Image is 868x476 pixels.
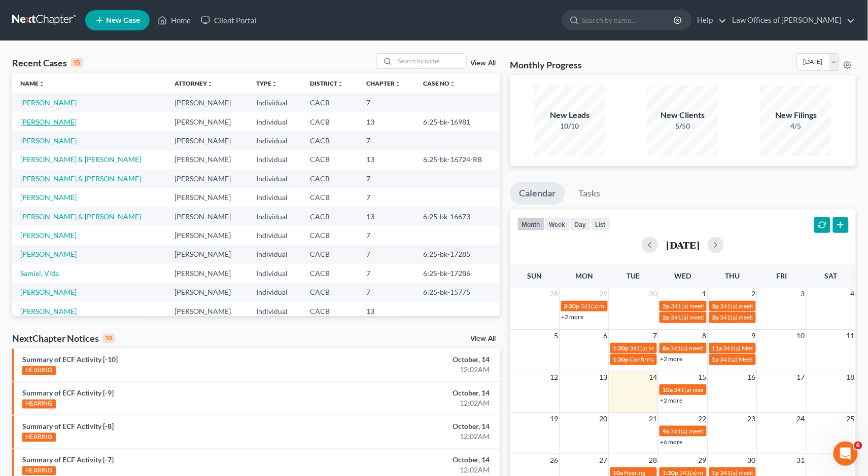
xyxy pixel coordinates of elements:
span: 28 [549,288,560,300]
td: [PERSON_NAME] [166,112,248,131]
span: 13 [599,371,609,383]
td: 7 [358,169,415,188]
span: Sat [825,271,838,280]
div: October, 14 [341,421,490,431]
span: 6 [854,442,862,450]
span: Thu [725,271,740,280]
td: CACB [302,283,358,302]
span: 11a [712,344,722,352]
span: Tue [627,271,640,280]
span: 20 [599,413,609,425]
td: CACB [302,226,358,245]
span: Fri [776,271,787,280]
button: month [517,217,545,231]
td: [PERSON_NAME] [166,169,248,188]
td: Individual [249,302,302,321]
span: 30 [648,288,658,300]
div: NextChapter Notices [12,332,115,344]
td: [PERSON_NAME] [166,283,248,302]
td: 7 [358,226,415,245]
span: 7 [652,330,658,342]
td: [PERSON_NAME] [166,207,248,226]
a: Summary of ECF Activity [-10] [22,355,118,364]
h3: Monthly Progress [510,59,582,71]
span: 19 [549,413,560,425]
td: CACB [302,264,358,283]
td: Individual [249,207,302,226]
div: 12:02AM [341,365,490,375]
span: 3p [712,302,719,310]
button: week [545,217,570,231]
input: Search by name... [582,11,675,29]
span: 1:30p [613,355,629,363]
div: 12:02AM [341,431,490,442]
a: [PERSON_NAME] [20,250,77,258]
a: Law Offices of [PERSON_NAME] [727,11,855,29]
input: Search by name... [395,54,466,68]
a: Districtunfold_more [310,80,344,87]
td: [PERSON_NAME] [166,93,248,112]
td: Individual [249,245,302,264]
a: Help [692,11,726,29]
td: CACB [302,112,358,131]
span: 341(a) meeting [670,427,710,435]
div: HEARING [22,366,56,375]
td: Individual [249,226,302,245]
span: 8 [702,330,708,342]
span: 2p [663,302,670,310]
a: [PERSON_NAME] [20,288,77,296]
a: +2 more [660,396,682,404]
td: 7 [358,264,415,283]
h2: [DATE] [666,240,700,250]
div: HEARING [22,400,56,409]
div: 15 [71,58,83,67]
span: 3p [712,313,719,321]
span: 29 [599,288,609,300]
a: Case Nounfold_more [424,80,456,87]
a: Home [153,11,196,29]
a: Calendar [510,182,565,205]
span: 8a [663,344,669,352]
td: 7 [358,283,415,302]
td: 6:25-bk-15775 [415,283,500,302]
div: October, 14 [341,455,490,465]
a: Samiei, Vida [20,269,59,277]
span: Confirmation Hearing [630,355,688,363]
span: 10 [796,330,806,342]
span: 15 [698,371,708,383]
span: 27 [599,454,609,466]
span: 31 [796,454,806,466]
a: [PERSON_NAME] & [PERSON_NAME] [20,174,141,183]
a: Summary of ECF Activity [-9] [22,388,114,397]
td: [PERSON_NAME] [166,150,248,169]
span: 9 [751,330,757,342]
button: day [570,217,591,231]
a: [PERSON_NAME] [20,136,77,145]
span: 2p [663,313,670,321]
span: 1 [702,288,708,300]
a: Summary of ECF Activity [-7] [22,455,114,464]
a: Client Portal [196,11,262,29]
td: CACB [302,131,358,150]
td: 6:25-bk-16673 [415,207,500,226]
span: 26 [549,454,560,466]
iframe: Intercom live chat [834,442,858,466]
a: View All [471,60,496,67]
td: 7 [358,93,415,112]
a: [PERSON_NAME] [20,307,77,315]
div: New Leads [534,109,605,121]
span: 341(a) meeting [581,302,621,310]
div: 4/5 [760,121,831,131]
span: 3:30p [564,302,580,310]
td: 6:25-bk-16724-RB [415,150,500,169]
td: Individual [249,283,302,302]
a: [PERSON_NAME] [20,231,77,240]
td: [PERSON_NAME] [166,264,248,283]
a: +2 more [562,313,584,321]
span: 341(a) meeting [671,313,711,321]
span: 341(a) meeting [670,344,710,352]
td: 13 [358,150,415,169]
span: 28 [648,454,658,466]
button: list [591,217,610,231]
span: 11 [846,330,856,342]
